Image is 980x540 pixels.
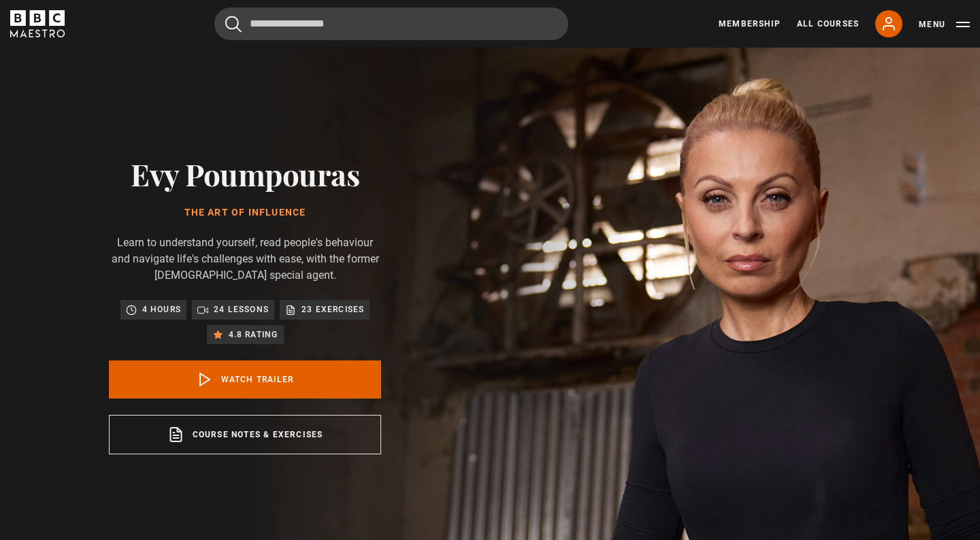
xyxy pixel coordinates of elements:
a: Membership [719,18,781,30]
svg: BBC Maestro [10,10,65,37]
button: Submit the search query [225,16,242,33]
input: Search [214,7,568,40]
p: Learn to understand yourself, read people's behaviour and navigate life's challenges with ease, w... [109,235,381,284]
a: Watch Trailer [109,360,381,399]
h1: The Art of Influence [109,207,381,218]
h2: Evy Poumpouras [109,156,381,191]
a: All Courses [797,18,859,30]
p: 24 lessons [214,303,269,316]
button: Toggle navigation [919,18,970,31]
p: 4 hours [142,303,181,316]
p: 4.8 rating [229,328,278,341]
a: Course notes & exercises [109,415,381,454]
p: 23 exercises [301,303,364,316]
